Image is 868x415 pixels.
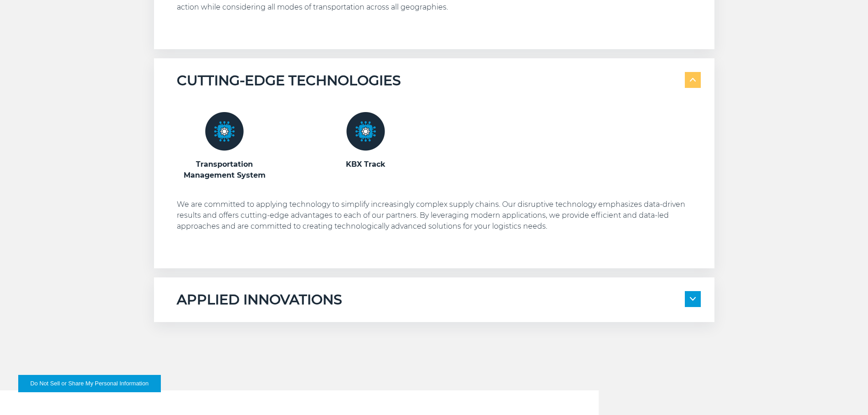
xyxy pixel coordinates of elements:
[177,72,401,89] h5: CUTTING-EDGE TECHNOLOGIES
[318,159,414,170] h3: KBX Track
[690,297,696,301] img: arrow
[177,199,701,232] p: We are committed to applying technology to simplify increasingly complex supply chains. Our disru...
[177,291,342,308] h5: APPLIED INNOVATIONS
[18,375,161,392] button: Do Not Sell or Share My Personal Information
[690,78,696,82] img: arrow
[177,159,272,181] h3: Transportation Management System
